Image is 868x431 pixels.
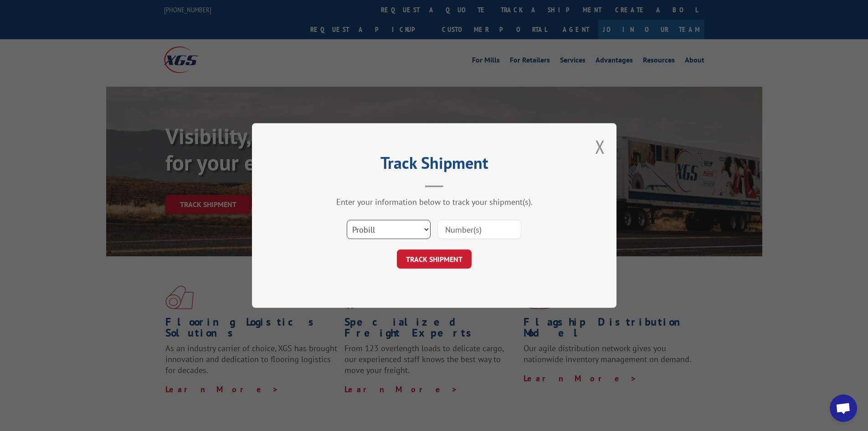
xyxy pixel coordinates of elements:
[595,135,605,159] button: Close modal
[298,156,571,174] h2: Track Shipment
[830,395,857,422] div: Open chat
[437,220,521,239] input: Number(s)
[397,249,472,269] button: TRACK SHIPMENT
[298,197,571,207] div: Enter your information below to track your shipment(s).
